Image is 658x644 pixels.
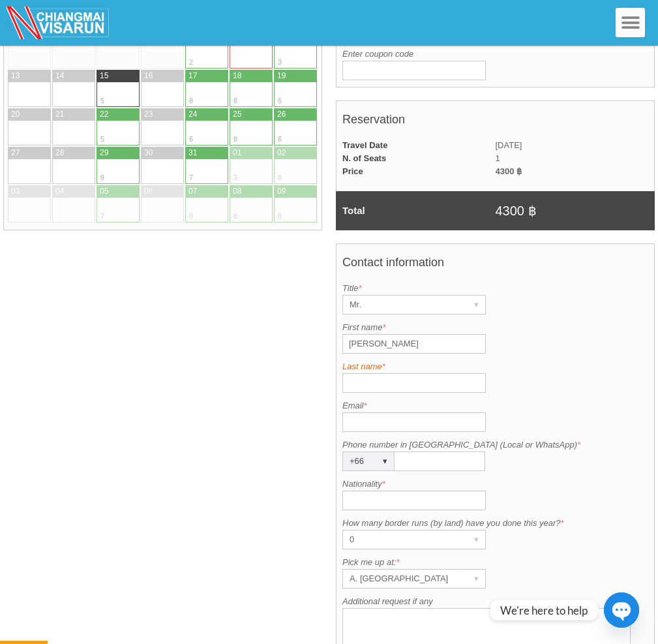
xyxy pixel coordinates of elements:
[467,530,485,549] div: ▾
[336,191,496,230] td: Total
[11,186,20,197] div: 03
[343,530,460,549] div: 0
[467,296,485,314] div: ▾
[233,70,241,82] div: 18
[233,186,241,197] div: 08
[277,70,286,82] div: 19
[342,106,648,139] h4: Reservation
[100,147,108,159] div: 29
[342,517,648,530] label: How many border runs (by land) have you done this year?
[342,556,648,569] label: Pick me up at:
[343,296,460,314] div: Mr.
[342,48,648,61] label: Enter coupon code
[188,70,197,82] div: 17
[342,282,648,295] label: Title
[144,70,153,82] div: 16
[336,165,496,178] td: Price
[188,147,197,159] div: 31
[100,109,108,120] div: 22
[55,147,64,159] div: 28
[496,152,655,165] td: 1
[100,186,108,197] div: 05
[188,109,197,120] div: 24
[342,438,648,452] label: Phone number in [GEOGRAPHIC_DATA] (Local or WhatsApp)
[11,147,20,159] div: 27
[496,191,655,230] td: 4300 ฿
[342,595,648,608] label: Additional request if any
[11,70,20,82] div: 13
[342,360,648,373] label: Last name
[342,478,648,491] label: Nationality
[616,8,645,37] div: Menu Toggle
[342,321,648,334] label: First name
[55,186,64,197] div: 04
[233,109,241,120] div: 25
[188,186,197,197] div: 07
[496,139,655,152] td: [DATE]
[100,70,108,82] div: 15
[144,109,153,120] div: 23
[277,147,286,159] div: 02
[343,570,460,588] div: A. [GEOGRAPHIC_DATA]
[277,109,286,120] div: 26
[343,452,369,470] div: +66
[342,399,648,412] label: Email
[277,186,286,197] div: 09
[336,152,496,165] td: N. of Seats
[144,147,153,159] div: 30
[376,452,394,470] div: ▾
[342,249,648,282] h4: Contact information
[467,570,485,588] div: ▾
[496,165,655,178] td: 4300 ฿
[336,139,496,152] td: Travel Date
[11,109,20,120] div: 20
[55,70,64,82] div: 14
[55,109,64,120] div: 21
[233,147,241,159] div: 01
[144,186,153,197] div: 06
